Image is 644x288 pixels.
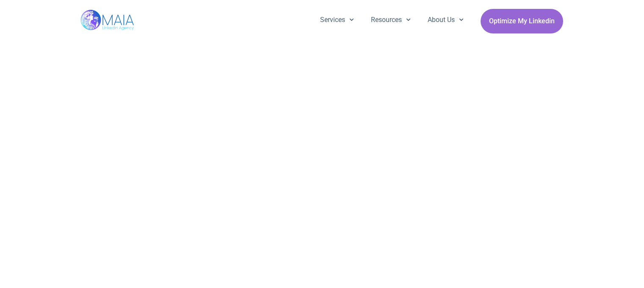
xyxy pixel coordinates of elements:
a: Optimize My Linkedin [481,9,563,33]
a: About Us [419,9,472,31]
a: Services [312,9,362,31]
span: Optimize My Linkedin [489,13,555,29]
nav: Menu [312,9,473,31]
a: Resources [362,9,419,31]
